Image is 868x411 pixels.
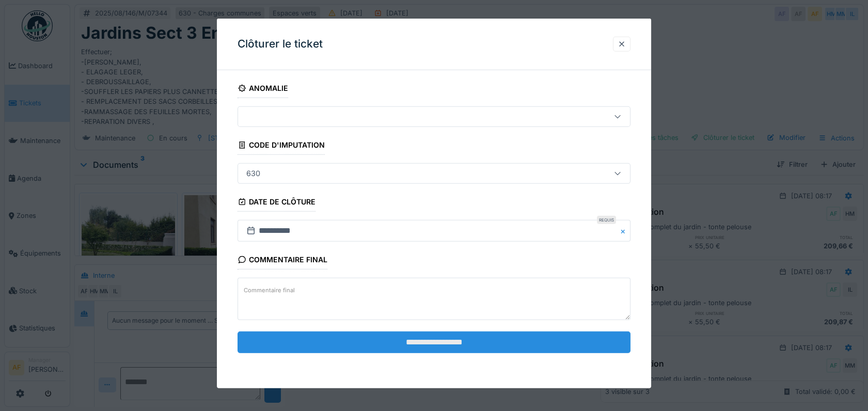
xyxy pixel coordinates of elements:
[238,194,315,212] div: Date de clôture
[238,252,327,270] div: Commentaire final
[597,216,616,224] div: Requis
[238,38,323,51] h3: Clôturer le ticket
[238,81,288,98] div: Anomalie
[242,168,264,179] div: 630
[619,220,630,242] button: Close
[238,137,325,155] div: Code d'imputation
[242,283,297,296] label: Commentaire final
